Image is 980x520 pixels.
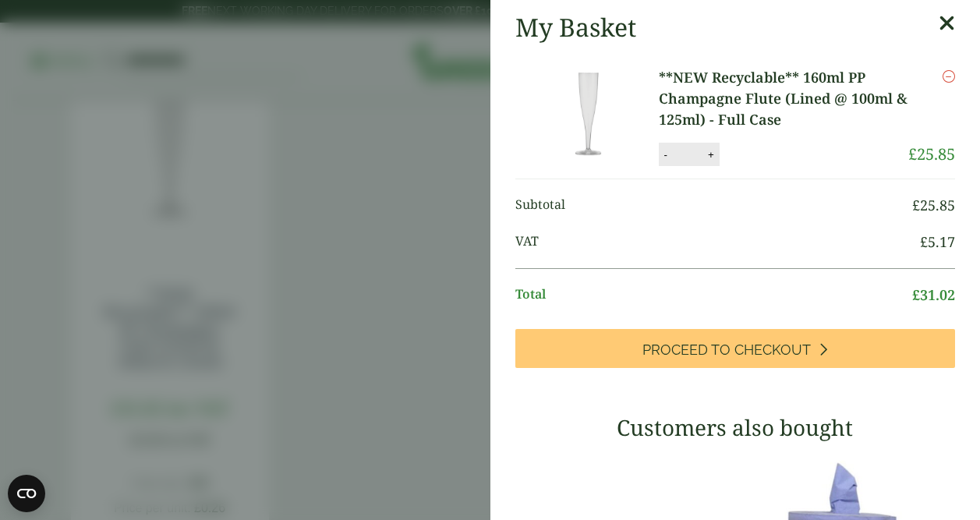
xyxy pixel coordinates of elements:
bdi: 25.85 [912,196,955,214]
span: Proceed to Checkout [642,341,811,359]
button: + [703,148,719,161]
h2: My Basket [515,12,636,42]
span: £ [912,285,920,304]
span: Total [515,285,913,306]
bdi: 25.85 [908,143,955,164]
span: £ [912,196,920,214]
button: Open CMP widget [8,475,45,512]
bdi: 31.02 [912,285,955,304]
h3: Customers also bought [515,415,956,441]
a: **NEW Recyclable** 160ml PP Champagne Flute (Lined @ 100ml & 125ml) - Full Case [659,67,909,130]
a: Proceed to Checkout [515,329,956,368]
a: Remove this item [943,67,955,86]
span: £ [908,143,917,164]
span: £ [920,232,928,251]
button: - [660,148,672,161]
span: Subtotal [515,195,913,216]
bdi: 5.17 [920,232,955,251]
span: VAT [515,232,921,253]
